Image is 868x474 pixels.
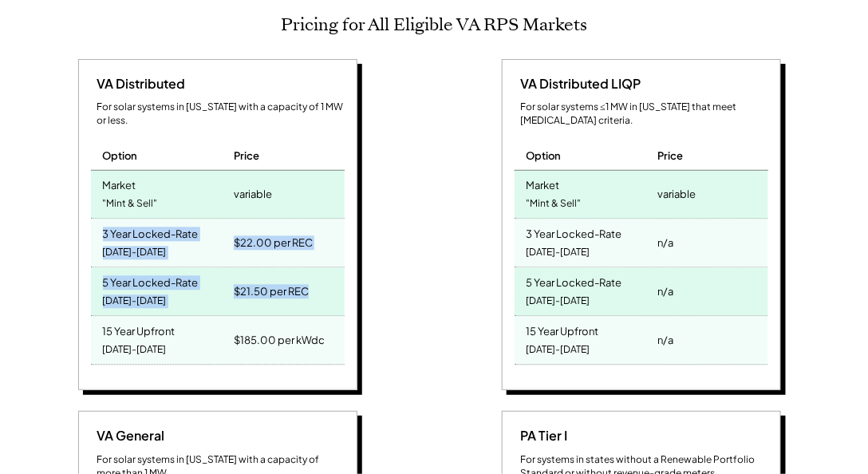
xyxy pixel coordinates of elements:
[103,340,167,361] div: [DATE]-[DATE]
[103,194,158,215] div: "Mint & Sell"
[527,272,622,290] div: 5 Year Locked-Rate
[103,321,176,339] div: 15 Year Upfront
[657,184,696,206] div: variable
[234,184,272,206] div: variable
[103,291,167,313] div: [DATE]-[DATE]
[515,428,568,445] div: PA Tier I
[657,281,673,303] div: n/a
[657,232,673,255] div: n/a
[657,330,673,352] div: n/a
[527,340,590,361] div: [DATE]-[DATE]
[527,223,622,242] div: 3 Year Locked-Rate
[527,149,562,164] div: Option
[103,175,136,193] div: Market
[103,243,167,264] div: [DATE]-[DATE]
[527,321,599,339] div: 15 Year Upfront
[657,149,683,164] div: Price
[103,149,138,164] div: Option
[527,194,582,215] div: "Mint & Sell"
[234,281,309,303] div: $21.50 per REC
[234,330,325,352] div: $185.00 per kWdc
[281,14,587,35] h2: Pricing for All Eligible VA RPS Markets
[97,101,345,128] div: For solar systems in [US_STATE] with a capacity of 1 MW or less.
[527,291,590,313] div: [DATE]-[DATE]
[234,232,313,255] div: $22.00 per REC
[91,428,165,445] div: VA General
[527,243,590,264] div: [DATE]-[DATE]
[527,175,560,193] div: Market
[91,76,186,93] div: VA Distributed
[103,223,199,242] div: 3 Year Locked-Rate
[521,101,768,128] div: For solar systems ≤1 MW in [US_STATE] that meet [MEDICAL_DATA] criteria.
[234,149,259,164] div: Price
[515,76,641,93] div: VA Distributed LIQP
[103,272,199,290] div: 5 Year Locked-Rate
